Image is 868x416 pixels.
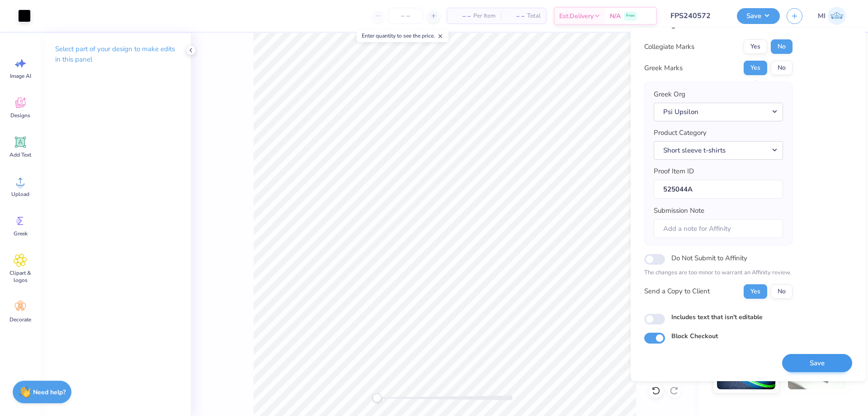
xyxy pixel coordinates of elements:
span: – – [453,11,471,21]
label: Greek Org [654,89,685,100]
input: – – [388,8,423,24]
label: Proof Item ID [654,166,694,177]
input: Add a note for Affinity [654,219,783,239]
div: Greek Marks [644,63,683,73]
span: Decorate [9,316,31,323]
button: Save [737,8,780,24]
span: Free [626,13,635,19]
button: Yes [744,39,767,54]
div: Accessibility label [373,393,382,402]
button: No [771,284,793,299]
span: Clipart & logos [5,269,35,284]
div: Enter quantity to see the price. [357,29,448,42]
span: Total [527,11,541,21]
button: Yes [744,61,767,75]
span: MI [818,11,826,21]
button: No [771,61,793,75]
button: Yes [744,284,767,299]
div: Collegiate Marks [644,42,694,52]
span: Designs [10,112,30,119]
p: Select part of your design to make edits in this panel [55,44,176,65]
label: Block Checkout [671,331,718,341]
span: N/A [610,11,621,21]
a: MI [814,7,850,25]
img: Mark Isaac [828,7,846,25]
label: Includes text that isn't editable [671,312,763,322]
span: Per Item [473,11,495,21]
button: Short sleeve t-shirts [654,141,783,160]
div: Send a Copy to Client [644,286,710,296]
span: Image AI [10,72,31,80]
span: Upload [11,191,29,198]
span: Greek [14,230,28,237]
label: Submission Note [654,206,704,216]
input: Untitled Design [664,7,730,25]
span: Est. Delivery [559,11,594,21]
span: – – [506,11,524,21]
p: The changes are too minor to warrant an Affinity review. [644,268,793,277]
label: Product Category [654,128,707,138]
button: No [771,39,793,54]
strong: Need help? [33,388,66,397]
label: Do Not Submit to Affinity [671,252,747,264]
span: Add Text [9,151,31,158]
button: Save [782,354,852,373]
button: Psi Upsilon [654,103,783,121]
